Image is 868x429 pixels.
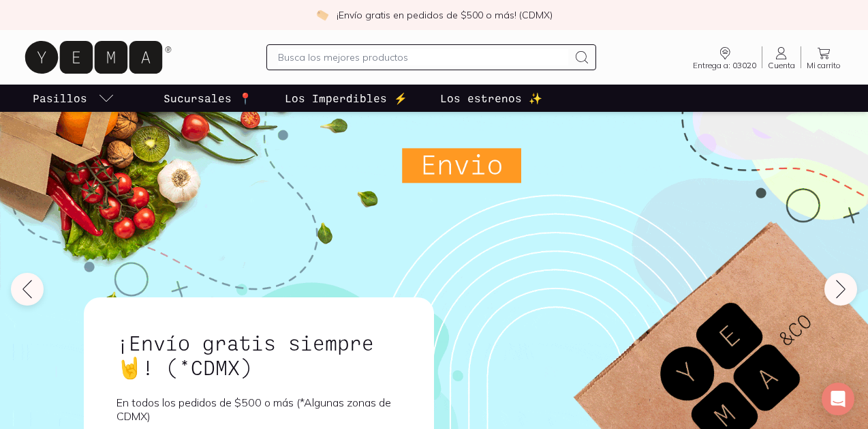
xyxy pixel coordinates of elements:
[762,45,801,70] a: Cuenta
[282,85,410,112] a: Los Imperdibles ⚡️
[30,85,117,112] a: pasillo-todos-link
[693,61,756,70] span: Entrega a: 03020
[687,45,762,70] a: Entrega a: 03020
[801,45,846,70] a: Mi carrito
[278,49,568,65] input: Busca los mejores productos
[164,90,252,106] p: Sucursales 📍
[117,330,401,379] h1: ¡Envío gratis siempre🤘! (*CDMX)
[768,61,795,70] span: Cuenta
[285,90,407,106] p: Los Imperdibles ⚡️
[807,61,841,70] span: Mi carrito
[437,85,545,112] a: Los estrenos ✨
[117,396,401,423] p: En todos los pedidos de $500 o más (*Algunas zonas de CDMX)
[440,90,542,106] p: Los estrenos ✨
[316,9,328,21] img: check
[822,383,854,415] div: Open Intercom Messenger
[337,8,553,22] p: ¡Envío gratis en pedidos de $500 o más! (CDMX)
[33,90,87,106] p: Pasillos
[161,85,255,112] a: Sucursales 📍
